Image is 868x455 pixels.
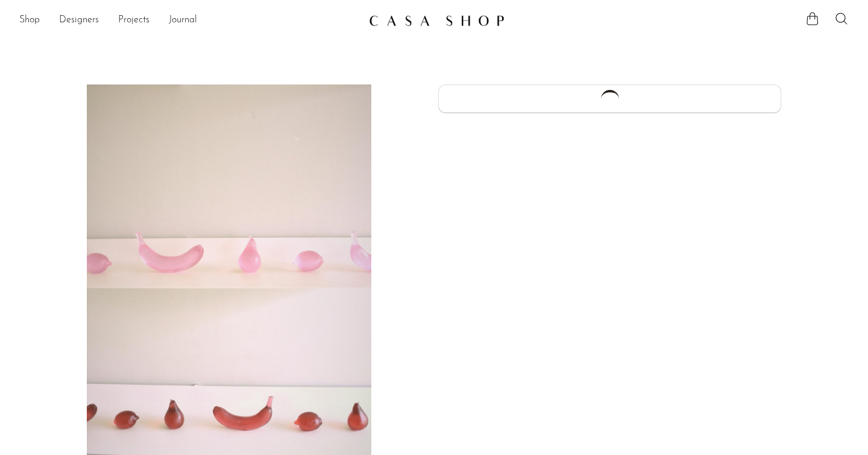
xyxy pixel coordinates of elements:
[19,10,359,31] ul: NEW HEADER MENU
[59,13,99,28] a: Designers
[118,13,149,28] a: Projects
[19,13,40,28] a: Shop
[169,13,197,28] a: Journal
[19,10,359,31] nav: Desktop navigation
